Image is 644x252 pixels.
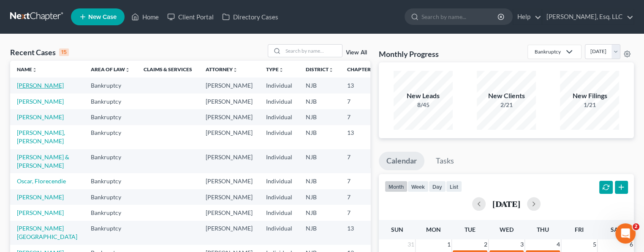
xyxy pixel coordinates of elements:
td: 13 [340,221,383,245]
a: View All [346,50,367,56]
div: New Filings [560,91,619,101]
a: Home [127,9,163,24]
i: unfold_more [125,67,130,72]
h2: [DATE] [492,199,520,208]
span: 5 [592,239,597,249]
td: Bankruptcy [84,109,137,125]
input: Search by name... [421,9,499,24]
a: Typeunfold_more [266,66,284,72]
td: NJB [299,173,340,189]
td: Bankruptcy [84,94,137,109]
td: [PERSON_NAME] [199,94,259,109]
td: NJB [299,109,340,125]
a: [PERSON_NAME], Esq. LLC [542,9,633,24]
td: Bankruptcy [84,125,137,149]
span: Sun [391,226,403,233]
button: month [385,181,408,192]
span: 31 [407,239,415,249]
span: Fri [575,226,584,233]
td: NJB [299,94,340,109]
a: Directory Cases [218,9,283,24]
span: 2 [483,239,488,249]
a: Calendar [379,152,424,170]
i: unfold_more [329,67,334,72]
a: Districtunfold_more [306,66,334,72]
a: [PERSON_NAME] [17,98,64,105]
a: [PERSON_NAME] [17,193,64,201]
td: Bankruptcy [84,189,137,205]
td: [PERSON_NAME] [199,173,259,189]
iframe: Intercom live chat [615,223,636,244]
td: 7 [340,189,383,205]
i: unfold_more [279,67,284,72]
span: Tue [465,226,476,233]
span: 1 [446,239,451,249]
td: Individual [259,173,299,189]
td: 7 [340,173,383,189]
span: 4 [556,239,561,249]
td: NJB [299,221,340,245]
td: Individual [259,221,299,245]
span: Mon [426,226,441,233]
span: New Case [88,14,117,20]
input: Search by name... [283,45,342,57]
td: NJB [299,189,340,205]
div: 1/21 [560,101,619,109]
a: [PERSON_NAME] [17,82,64,89]
a: Help [513,9,541,24]
td: Bankruptcy [84,205,137,220]
span: Sat [610,226,621,233]
a: [PERSON_NAME] & [PERSON_NAME] [17,153,69,169]
td: Bankruptcy [84,78,137,93]
h3: Monthly Progress [379,49,439,59]
td: [PERSON_NAME] [199,109,259,125]
td: Bankruptcy [84,149,137,173]
div: 8/45 [394,101,453,109]
a: [PERSON_NAME] [17,113,64,121]
a: [PERSON_NAME], [PERSON_NAME] [17,129,65,145]
td: Individual [259,205,299,220]
div: Bankruptcy [535,48,561,55]
a: Client Portal [163,9,218,24]
span: Thu [537,226,549,233]
div: 15 [59,48,69,56]
td: 7 [340,109,383,125]
td: [PERSON_NAME] [199,125,259,149]
button: list [446,181,462,192]
td: Individual [259,149,299,173]
td: NJB [299,125,340,149]
td: NJB [299,78,340,93]
i: unfold_more [32,67,37,72]
td: [PERSON_NAME] [199,149,259,173]
span: 2 [633,223,639,230]
td: Individual [259,189,299,205]
button: day [429,181,446,192]
td: Individual [259,94,299,109]
th: Claims & Services [137,61,199,78]
button: week [408,181,429,192]
td: Bankruptcy [84,221,137,245]
span: 6 [629,239,634,249]
a: [PERSON_NAME][GEOGRAPHIC_DATA] [17,225,77,240]
a: Oscar, Florecendie [17,177,66,185]
td: 7 [340,94,383,109]
td: Bankruptcy [84,173,137,189]
span: 3 [519,239,524,249]
div: New Leads [394,91,453,101]
a: Chapterunfold_more [347,66,376,72]
td: 7 [340,205,383,220]
i: unfold_more [233,67,238,72]
td: [PERSON_NAME] [199,205,259,220]
td: Individual [259,125,299,149]
div: New Clients [477,91,536,101]
a: Attorneyunfold_more [206,66,238,72]
td: 7 [340,149,383,173]
td: 13 [340,125,383,149]
div: 2/21 [477,101,536,109]
td: 13 [340,78,383,93]
a: Tasks [428,152,462,170]
a: Area of Lawunfold_more [91,66,130,72]
td: NJB [299,149,340,173]
td: [PERSON_NAME] [199,78,259,93]
td: NJB [299,205,340,220]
